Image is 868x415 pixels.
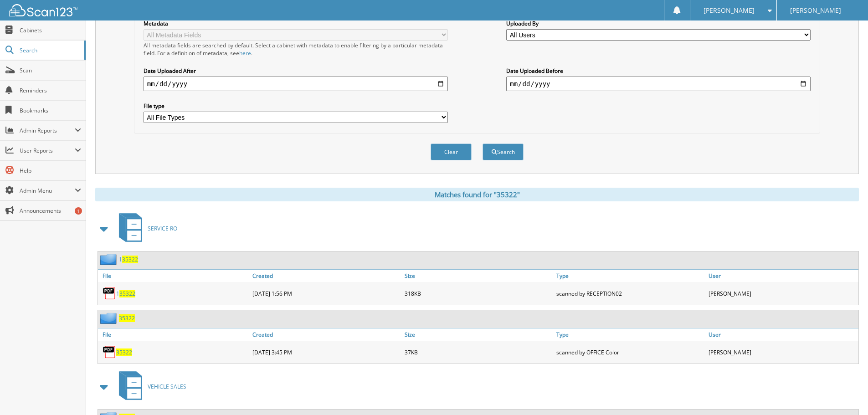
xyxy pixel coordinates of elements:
[483,143,524,160] button: Search
[402,270,555,282] a: Size
[113,369,186,405] a: VEHICLE SALES
[20,46,80,54] span: Search
[98,270,250,282] a: File
[148,383,186,390] span: VEHICLE SALES
[20,207,81,215] span: Announcements
[250,343,402,361] div: [DATE] 3:45 PM
[20,26,81,34] span: Cabinets
[20,187,75,195] span: Admin Menu
[20,87,81,94] span: Reminders
[119,256,138,263] a: 135322
[706,328,858,341] a: User
[506,20,811,27] label: Uploaded By
[554,343,706,361] div: scanned by OFFICE Color
[144,102,448,110] label: File type
[706,270,858,282] a: User
[250,284,402,302] div: [DATE] 1:56 PM
[116,290,135,297] a: 135322
[402,343,555,361] div: 37KB
[239,49,251,57] a: here
[790,8,841,13] span: [PERSON_NAME]
[706,343,858,361] div: [PERSON_NAME]
[95,188,859,201] div: Matches found for "35322"
[119,290,135,297] span: 35322
[20,127,75,134] span: Admin Reports
[144,20,448,27] label: Metadata
[704,8,755,13] span: [PERSON_NAME]
[506,67,811,75] label: Date Uploaded Before
[506,77,811,91] input: end
[402,284,555,302] div: 318KB
[75,207,82,215] div: 1
[122,256,138,263] span: 35322
[148,225,177,232] span: SERVICE RO
[116,348,132,356] a: 35322
[20,167,81,174] span: Help
[554,328,706,341] a: Type
[431,143,472,160] button: Clear
[144,67,448,75] label: Date Uploaded After
[554,284,706,302] div: scanned by RECEPTION02
[554,270,706,282] a: Type
[100,254,119,265] img: folder2.png
[250,328,402,341] a: Created
[100,313,119,324] img: folder2.png
[98,328,250,341] a: File
[119,314,135,322] a: 35322
[9,4,77,16] img: scan123-logo-white.svg
[250,270,402,282] a: Created
[20,67,81,74] span: Scan
[402,328,555,341] a: Size
[113,210,177,246] a: SERVICE RO
[822,371,868,415] iframe: Chat Widget
[706,284,858,302] div: [PERSON_NAME]
[20,107,81,114] span: Bookmarks
[20,147,75,154] span: User Reports
[144,41,448,57] div: All metadata fields are searched by default. Select a cabinet with metadata to enable filtering b...
[144,77,448,91] input: start
[103,287,116,300] img: PDF.png
[103,345,116,359] img: PDF.png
